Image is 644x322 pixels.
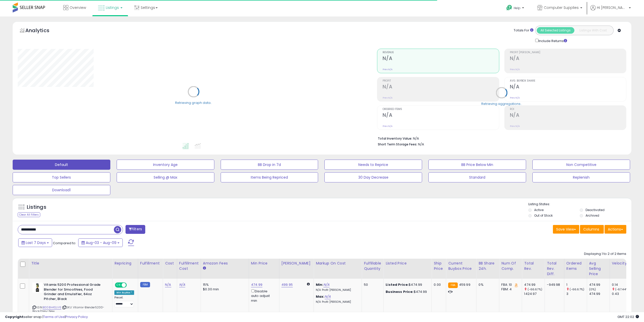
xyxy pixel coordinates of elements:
[524,261,543,271] div: Total Rev.
[434,261,444,271] div: Ship Price
[43,314,65,319] a: Terms of Use
[117,172,214,182] button: Selling @ Max
[203,261,247,266] div: Amazon Fees
[13,172,110,182] button: Top Sellers
[78,238,123,247] button: Aug-03 - Aug-09
[566,261,585,271] div: Ordered Items
[44,282,105,302] b: Vitamix 5200 Professional Grade Blender for Smoothies, Food Grinder and Emulsifier, 64oz Pitcher,...
[547,282,560,287] div: -949.98
[314,259,362,279] th: The percentage added to the cost of goods (COGS) that forms the calculator for Min & Max prices.
[583,227,599,232] span: Columns
[32,305,105,313] span: | SKU: Vitamix-Blender5200-Black/Grey-New
[126,283,134,287] span: OFF
[597,5,627,10] span: Hi [PERSON_NAME]
[589,261,608,277] div: Avg Selling Price
[531,38,573,44] div: Include Returns
[586,208,605,212] label: Deactivated
[316,261,360,266] div: Markup on Cost
[617,314,639,319] span: 2025-08-17 22:02 GMT
[165,282,171,287] a: N/A
[448,282,458,288] small: FBA
[589,282,610,287] div: 474.99
[479,282,495,287] div: 0%
[117,160,214,170] button: Inventory Age
[325,294,331,299] a: N/A
[114,290,134,295] div: Win BuyBox *
[428,172,526,182] button: Standard
[27,204,46,211] h5: Listings
[140,261,161,266] div: Fulfillment
[386,282,409,287] b: Listed Price:
[316,282,323,287] b: Min:
[547,261,562,277] div: Total Rev. Diff.
[386,290,428,294] div: $474.99
[43,305,61,310] a: B008H4SLV6
[532,160,630,170] button: Non Competitive
[114,296,134,307] div: Preset:
[514,28,533,33] div: Totals For
[281,261,311,266] div: [PERSON_NAME]
[528,202,631,207] p: Listing States:
[5,314,24,319] strong: Copyright
[221,160,318,170] button: BB Drop in 7d
[316,288,358,292] p: N/A Profit [PERSON_NAME]
[528,287,542,291] small: (-66.67%)
[501,287,518,292] div: FBM: 4
[364,261,381,271] div: Fulfillable Quantity
[26,240,46,245] span: Last 7 Days
[281,282,293,287] a: 499.95
[605,225,626,234] button: Actions
[570,287,584,291] small: (-66.67%)
[524,282,545,287] div: 474.99
[534,213,553,218] label: Out of Stock
[566,282,587,287] div: 1
[524,292,545,296] div: 1424.97
[534,208,544,212] label: Active
[316,294,325,299] b: Max:
[114,261,136,266] div: Repricing
[590,5,631,16] a: Hi [PERSON_NAME]
[316,300,358,304] p: N/A Profit [PERSON_NAME]
[612,261,630,266] div: Velocity
[589,292,610,296] div: 474.99
[386,282,428,287] div: $474.99
[481,101,522,106] div: Retrieving aggregations..
[586,213,599,218] label: Archived
[251,261,277,266] div: Min Price
[13,160,110,170] button: Default
[86,240,116,245] span: Aug-03 - Aug-09
[203,287,245,292] div: $0.30 min
[324,160,422,170] button: Needs to Reprice
[251,288,275,303] div: Disable auto adjust min
[589,287,596,291] small: (0%)
[251,282,262,287] a: 474.99
[13,185,110,195] button: Download1
[323,282,329,287] a: N/A
[514,6,521,10] span: Help
[584,252,626,256] div: Displaying 1 to 2 of 2 items
[70,5,86,10] span: Overview
[615,287,629,291] small: (-67.44%)
[612,292,632,296] div: 0.43
[106,5,119,10] span: Listings
[537,27,574,34] button: All Selected Listings
[501,282,518,287] div: FBA: 10
[32,282,43,293] img: 31pCllcsKFL._SL40_.jpg
[203,266,206,271] small: Amazon Fees.
[53,241,76,245] span: Compared to:
[386,261,429,266] div: Listed Price
[140,282,150,287] small: FBM
[459,282,470,287] span: 459.99
[479,261,497,271] div: BB Share 24h.
[434,282,442,287] div: 0.00
[25,27,59,35] h5: Analytics
[580,225,604,234] button: Columns
[203,282,245,287] div: 15%
[5,315,88,319] div: seller snap | |
[175,100,212,105] div: Retrieving graph data..
[18,238,52,247] button: Last 7 Days
[179,261,199,271] div: Fulfillment Cost
[428,160,526,170] button: BB Price Below Min
[506,5,512,11] i: Get Help
[221,172,318,182] button: Items Being Repriced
